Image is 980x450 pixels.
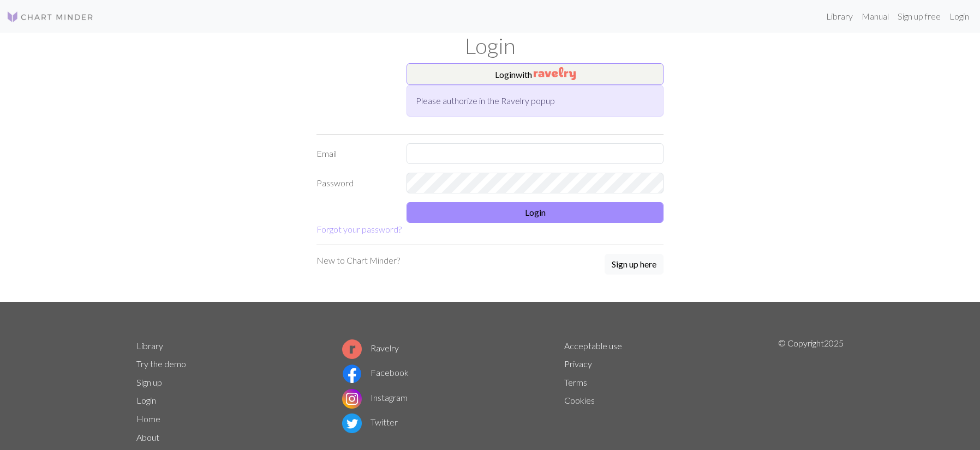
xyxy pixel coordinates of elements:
a: Instagram [342,392,408,403]
img: Ravelry logo [342,339,362,359]
p: © Copyright 2025 [778,337,844,447]
img: Ravelry [534,67,576,80]
label: Email [310,143,400,164]
button: Login [407,202,664,223]
a: Library [822,5,857,27]
a: Facebook [342,367,409,378]
button: Sign up here [605,254,664,275]
a: Ravelry [342,343,399,353]
a: Cookies [564,395,595,405]
h1: Login [130,33,850,59]
a: Library [136,340,163,351]
a: Login [945,5,973,27]
a: Login [136,395,156,405]
img: Instagram logo [342,389,362,409]
img: Twitter logo [342,413,362,433]
a: Privacy [564,358,592,369]
img: Facebook logo [342,364,362,384]
a: Terms [564,377,587,387]
a: Sign up here [605,254,664,276]
img: Logo [7,10,94,23]
button: Loginwith [407,63,664,85]
div: Please authorize in the Ravelry popup [407,85,664,117]
a: Acceptable use [564,340,622,351]
a: About [136,432,159,442]
a: Forgot your password? [316,224,402,234]
a: Twitter [342,417,398,427]
a: Sign up free [893,5,945,27]
p: New to Chart Minder? [316,254,400,267]
a: Manual [857,5,893,27]
a: Try the demo [136,358,186,369]
a: Home [136,413,160,424]
label: Password [310,173,400,193]
a: Sign up [136,377,162,387]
